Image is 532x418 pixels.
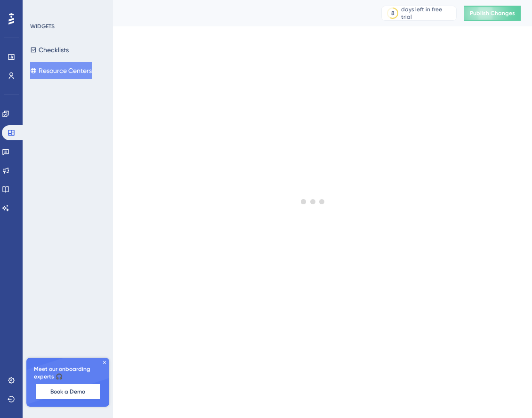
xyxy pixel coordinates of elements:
[401,6,453,21] div: days left in free trial
[30,62,92,79] button: Resource Centers
[30,41,69,58] button: Checklists
[50,388,85,395] span: Book a Demo
[30,23,55,30] div: WIDGETS
[391,9,395,17] div: 8
[464,6,521,21] button: Publish Changes
[36,384,100,399] button: Book a Demo
[34,365,102,380] span: Meet our onboarding experts 🎧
